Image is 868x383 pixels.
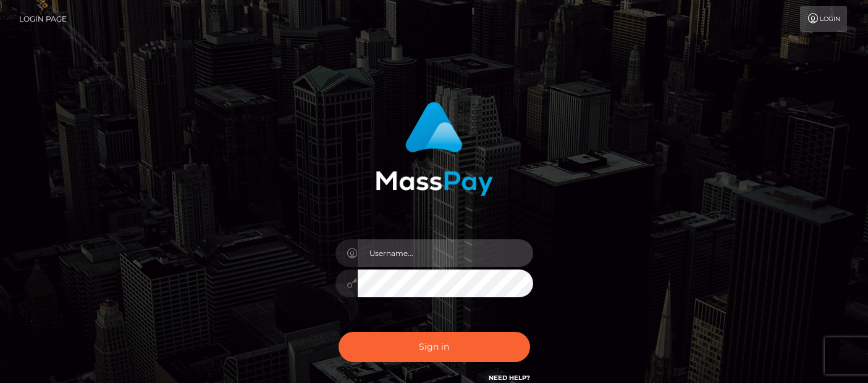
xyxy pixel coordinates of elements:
a: Login Page [19,6,67,32]
input: Username... [358,239,533,267]
button: Sign in [339,332,530,362]
img: MassPay Login [376,102,493,196]
a: Login [800,6,847,32]
a: Need Help? [489,374,530,382]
